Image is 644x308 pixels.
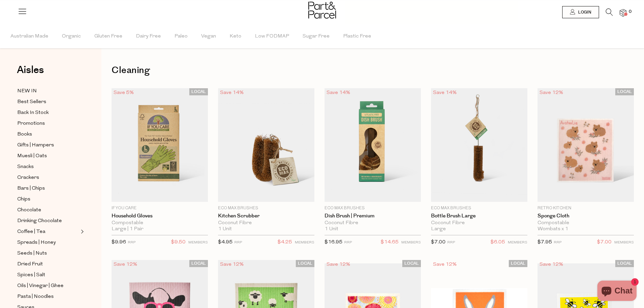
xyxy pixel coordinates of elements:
div: Coconut Fibre [325,220,421,226]
span: LOCAL [402,260,421,267]
button: Expand/Collapse Coffee | Tea [79,228,84,236]
span: Chocolate [17,206,41,214]
a: Pasta | Noodles [17,292,79,301]
span: Large [431,226,446,232]
span: Best Sellers [17,98,46,106]
a: Muesli | Oats [17,152,79,160]
span: Chips [17,195,30,204]
span: $6.05 [491,238,505,247]
span: Organic [62,25,81,48]
a: Spices | Salt [17,271,79,279]
span: Large | 1 Pair [112,226,143,232]
span: Snacks [17,163,34,171]
a: Sponge Cloth [538,213,634,219]
img: Sponge Cloth [538,88,634,202]
div: Save 12% [431,260,459,269]
span: Gluten Free [94,25,122,48]
span: $16.95 [325,240,342,245]
a: Spreads | Honey [17,238,79,247]
span: Spreads | Honey [17,239,56,247]
span: Crackers [17,174,39,182]
span: Australian Made [10,25,48,48]
span: Gifts | Hampers [17,141,54,149]
small: RRP [128,241,136,244]
span: Keto [230,25,241,48]
h1: Cleaning [112,63,634,78]
p: Retro Kitchen [538,205,634,211]
div: Coconut Fibre [218,220,314,226]
img: Bottle Brush Large [431,88,527,202]
img: Household Gloves [112,88,208,202]
p: Eco Max Brushes [218,205,314,211]
span: $7.00 [597,238,612,247]
img: Kitchen Scrubber [218,88,314,202]
small: RRP [234,241,242,244]
span: Login [576,9,591,15]
span: $7.95 [538,240,552,245]
a: Promotions [17,119,79,128]
span: Plastic Free [343,25,371,48]
inbox-online-store-chat: Shopify online store chat [595,281,639,303]
small: RRP [447,241,455,244]
span: Books [17,131,32,139]
div: Save 14% [218,88,246,97]
span: LOCAL [189,260,208,267]
span: 0 [627,9,633,15]
span: LOCAL [615,260,634,267]
span: Aisles [17,63,44,77]
a: Login [562,6,599,18]
span: $9.96 [112,240,126,245]
small: MEMBERS [614,241,634,244]
div: Coconut Fibre [431,220,527,226]
span: Vegan [201,25,216,48]
span: $4.95 [218,240,233,245]
span: $4.25 [278,238,292,247]
a: Coffee | Tea [17,228,79,236]
p: Eco Max Brushes [431,205,527,211]
span: LOCAL [615,88,634,95]
small: MEMBERS [401,241,421,244]
p: If You Care [112,205,208,211]
span: Coffee | Tea [17,228,45,236]
span: Oils | Vinegar | Ghee [17,282,64,290]
div: Save 12% [112,260,139,269]
span: $9.50 [171,238,186,247]
p: Eco Max Brushes [325,205,421,211]
small: MEMBERS [508,241,527,244]
span: Sugar Free [303,25,330,48]
a: Chips [17,195,79,204]
a: Seeds | Nuts [17,249,79,258]
div: Save 12% [538,260,565,269]
a: Dried Fruit [17,260,79,268]
a: NEW IN [17,87,79,95]
small: RRP [344,241,352,244]
span: 1 Unit [325,226,338,232]
a: Kitchen Scrubber [218,213,314,219]
div: Save 14% [431,88,459,97]
a: Household Gloves [112,213,208,219]
span: $14.65 [381,238,399,247]
a: Oils | Vinegar | Ghee [17,282,79,290]
span: Paleo [174,25,188,48]
span: Back In Stock [17,109,49,117]
div: Compostable [112,220,208,226]
span: 1 Unit [218,226,232,232]
a: Best Sellers [17,98,79,106]
div: Save 12% [218,260,246,269]
a: Bottle Brush Large [431,213,527,219]
small: MEMBERS [188,241,208,244]
a: Dish Brush | Premium [325,213,421,219]
span: Seeds | Nuts [17,250,47,258]
a: Books [17,130,79,139]
span: Bars | Chips [17,185,45,193]
a: Back In Stock [17,109,79,117]
span: LOCAL [509,260,527,267]
span: Promotions [17,120,45,128]
a: 0 [620,9,626,16]
div: Compostable [538,220,634,226]
span: Muesli | Oats [17,152,47,160]
small: RRP [554,241,562,244]
a: Snacks [17,163,79,171]
span: Pasta | Noodles [17,293,54,301]
img: Dish Brush | Premium [325,88,421,202]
